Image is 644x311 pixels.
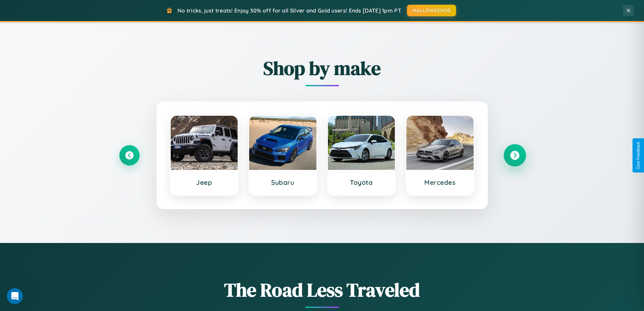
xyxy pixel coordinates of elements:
[119,277,525,303] h1: The Road Less Traveled
[335,178,388,186] h3: Toyota
[177,7,402,14] span: No tricks, just treats! Enjoy 30% off for all Silver and Gold users! Ends [DATE] 1pm PT.
[256,178,310,186] h3: Subaru
[636,142,641,169] div: Give Feedback
[407,5,456,16] button: HALLOWEEN30
[7,288,23,304] iframe: Intercom live chat
[177,178,231,186] h3: Jeep
[413,178,467,186] h3: Mercedes
[119,55,525,81] h2: Shop by make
